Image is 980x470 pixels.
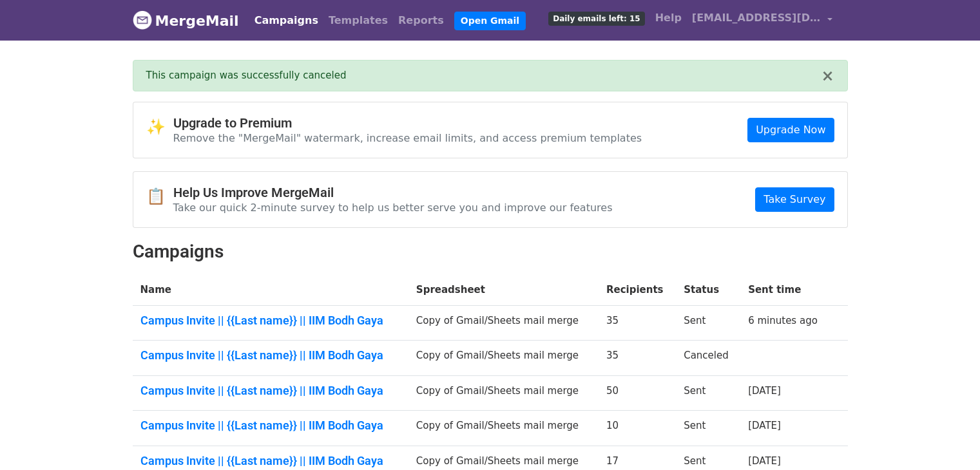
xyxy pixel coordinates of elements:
[747,118,834,142] a: Upgrade Now
[748,455,781,467] a: [DATE]
[140,454,401,468] a: Campus Invite || {{Last name}} || IIM Bodh Gaya
[650,5,687,31] a: Help
[740,275,831,305] th: Sent time
[676,305,740,341] td: Sent
[133,7,239,34] a: MergeMail
[748,420,781,431] a: [DATE]
[599,411,676,446] td: 10
[173,115,642,131] h4: Upgrade to Premium
[323,8,393,33] a: Templates
[916,408,980,470] iframe: Chat Widget
[676,375,740,411] td: Sent
[140,348,401,362] a: Campus Invite || {{Last name}} || IIM Bodh Gaya
[140,418,401,433] a: Campus Invite || {{Last name}} || IIM Bodh Gaya
[599,375,676,411] td: 50
[133,241,848,263] h2: Campaigns
[408,305,599,341] td: Copy of Gmail/Sheets mail merge
[748,315,818,326] a: 6 minutes ago
[692,10,821,26] span: [EMAIL_ADDRESS][DOMAIN_NAME]
[408,375,599,411] td: Copy of Gmail/Sheets mail merge
[173,201,613,214] p: Take our quick 2-minute survey to help us better serve you and improve our features
[687,5,838,35] a: [EMAIL_ADDRESS][DOMAIN_NAME]
[146,68,821,83] div: This campaign was successfully canceled
[408,275,599,305] th: Spreadsheet
[599,275,676,305] th: Recipients
[133,10,152,30] img: MergeMail logo
[249,8,323,33] a: Campaigns
[454,12,526,30] a: Open Gmail
[821,68,834,84] button: ×
[676,341,740,376] td: Canceled
[146,187,173,206] span: 📋
[408,341,599,376] td: Copy of Gmail/Sheets mail merge
[140,314,401,328] a: Campus Invite || {{Last name}} || IIM Bodh Gaya
[599,305,676,341] td: 35
[146,118,173,136] span: ✨
[140,384,401,398] a: Campus Invite || {{Last name}} || IIM Bodh Gaya
[408,411,599,446] td: Copy of Gmail/Sheets mail merge
[755,187,834,212] a: Take Survey
[599,341,676,376] td: 35
[173,185,613,200] h4: Help Us Improve MergeMail
[748,385,781,397] a: [DATE]
[393,8,449,33] a: Reports
[676,411,740,446] td: Sent
[543,5,649,31] a: Daily emails left: 15
[133,275,408,305] th: Name
[548,12,644,26] span: Daily emails left: 15
[173,131,642,145] p: Remove the "MergeMail" watermark, increase email limits, and access premium templates
[676,275,740,305] th: Status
